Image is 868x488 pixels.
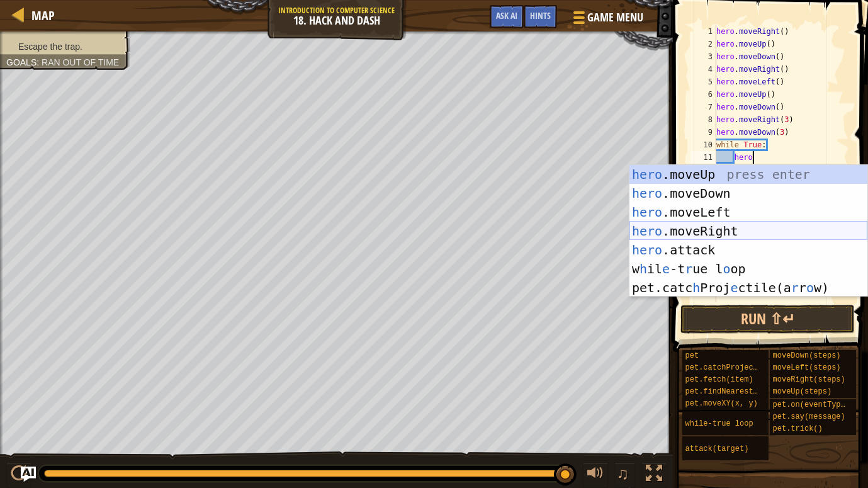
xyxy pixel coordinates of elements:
[690,50,716,63] div: 3
[685,419,753,428] span: while-true loop
[773,375,845,384] span: moveRight(steps)
[773,387,832,396] span: moveUp(steps)
[587,9,643,26] span: Game Menu
[690,126,716,139] div: 9
[31,7,55,24] span: Map
[680,305,855,334] button: Run ⇧↵
[690,38,716,50] div: 2
[6,57,37,67] span: Goals
[496,9,517,21] span: Ask AI
[685,445,749,453] span: attack(target)
[690,139,716,151] div: 10
[490,5,524,28] button: Ask AI
[773,412,845,421] span: pet.say(message)
[25,7,55,24] a: Map
[617,464,629,483] span: ♫
[690,151,716,164] div: 11
[773,351,841,360] span: moveDown(steps)
[690,25,716,38] div: 1
[583,462,608,488] button: Adjust volume
[773,363,841,372] span: moveLeft(steps)
[690,113,716,126] div: 8
[685,375,753,384] span: pet.fetch(item)
[641,462,667,488] button: Toggle fullscreen
[42,57,119,67] span: Ran out of time
[690,63,716,76] div: 4
[685,351,699,360] span: pet
[690,76,716,88] div: 5
[18,42,82,52] span: Escape the trap.
[563,5,651,35] button: Game Menu
[685,399,758,408] span: pet.moveXY(x, y)
[773,424,823,433] span: pet.trick()
[37,57,42,67] span: :
[614,462,636,488] button: ♫
[6,462,31,488] button: Ctrl + P: Pause
[530,9,551,21] span: Hints
[690,88,716,101] div: 6
[685,387,808,396] span: pet.findNearestByType(type)
[6,40,121,53] li: Escape the trap.
[21,467,36,482] button: Ask AI
[690,101,716,113] div: 7
[685,363,803,372] span: pet.catchProjectile(arrow)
